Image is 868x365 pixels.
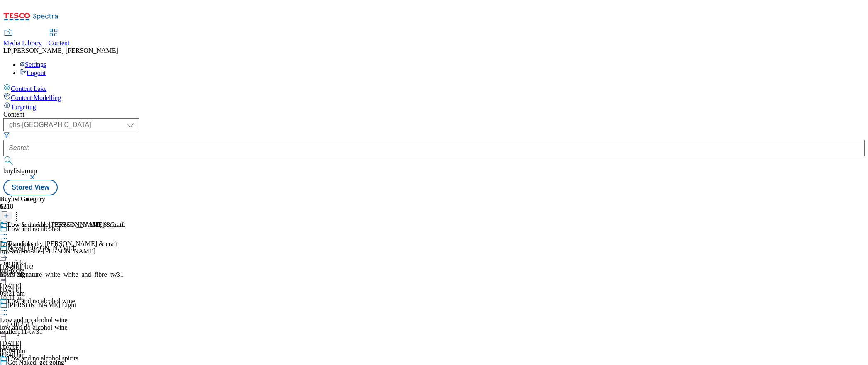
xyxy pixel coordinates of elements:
[3,83,865,92] a: Content Lake
[3,92,865,102] a: Content Modelling
[11,85,47,92] span: Content Lake
[7,355,78,362] div: Low and no alcohol spirits
[20,61,46,68] a: Settings
[7,221,125,229] div: Low and no ale, [PERSON_NAME] & craft
[49,29,70,47] a: Content
[3,167,37,174] span: buylistgroup
[7,297,75,305] div: Low and no alcohol wine
[11,47,118,54] span: [PERSON_NAME] [PERSON_NAME]
[3,131,10,138] svg: Search Filters
[3,47,11,54] span: LP
[3,29,42,47] a: Media Library
[3,39,42,46] span: Media Library
[11,94,61,101] span: Content Modelling
[11,103,36,110] span: Targeting
[20,69,46,76] a: Logout
[3,102,865,111] a: Targeting
[49,39,70,46] span: Content
[3,140,865,156] input: Search
[3,111,865,118] div: Content
[3,180,58,195] button: Stored View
